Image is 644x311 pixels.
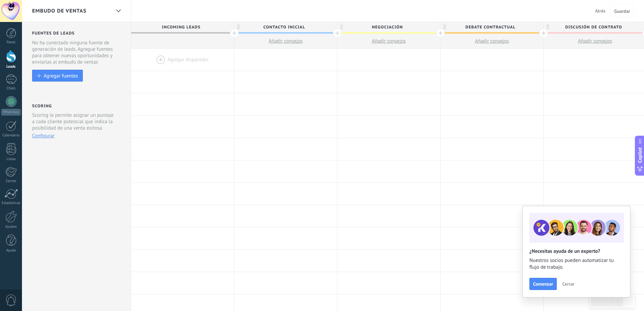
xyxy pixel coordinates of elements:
span: Añadir consejos [372,38,406,44]
button: Agregar fuentes [32,70,83,82]
div: Calendario [1,133,21,138]
div: Agregar fuentes [44,73,78,79]
span: Añadir consejos [578,38,612,44]
div: Chats [1,86,21,91]
p: Scoring le permite asignar un puntaje a cada cliente potencial que indica la posibilidad de una v... [32,112,116,131]
button: Añadir consejos [234,34,337,48]
div: Embudo de ventas [113,4,124,18]
div: No ha conectado ninguna fuente de generación de leads. Agregue fuentes para obtener nuevas oportu... [32,40,122,65]
div: Incoming leads [131,22,234,32]
div: Correo [1,179,21,183]
span: Añadir consejos [475,38,509,44]
span: Guardar [614,9,630,14]
button: Atrás [592,6,608,16]
button: Configurar [32,133,54,139]
div: Listas [1,157,21,161]
h2: Scoring [32,104,52,109]
span: Atrás [595,8,605,14]
button: Guardar [611,4,634,17]
button: Comenzar [529,278,557,290]
span: Negociación [337,22,437,32]
div: WhatsApp [1,109,21,115]
span: Nuestros socios pueden automatizar tu flujo de trabajo. [529,257,623,271]
div: Contacto inicial [234,22,337,32]
span: Cerrar [562,282,574,286]
span: Embudo de ventas [32,8,87,14]
button: Añadir consejos [337,34,440,48]
span: Comenzar [533,282,553,286]
span: Añadir consejos [269,38,303,44]
div: Debate contractual [440,22,543,32]
div: Negociación [337,22,440,32]
div: Estadísticas [1,201,21,205]
h2: Fuentes de leads [32,31,122,36]
div: Ayuda [1,248,21,253]
span: Debate contractual [440,22,540,32]
span: Incoming leads [131,22,231,32]
div: Ajustes [1,225,21,229]
span: Copilot [637,147,643,163]
span: Discusión de contrato [544,22,643,32]
div: Leads [1,65,21,69]
button: Añadir consejos [440,34,543,48]
button: Cerrar [559,279,577,289]
h2: ¿Necesitas ayuda de un experto? [529,248,623,254]
span: Contacto inicial [234,22,334,32]
div: Panel [1,40,21,45]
